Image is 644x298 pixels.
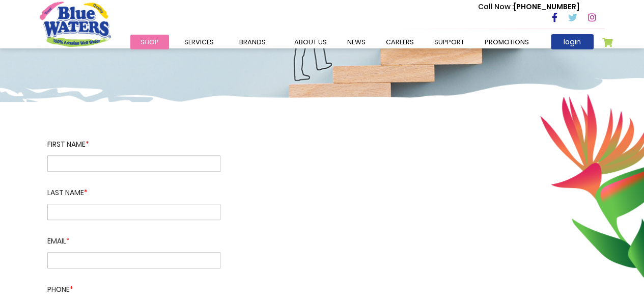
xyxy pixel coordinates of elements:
a: about us [284,35,337,49]
p: [PHONE_NUMBER] [478,2,579,12]
span: Brands [239,37,266,47]
a: careers [376,35,424,49]
span: Services [184,37,214,47]
a: login [551,34,594,49]
a: News [337,35,376,49]
label: Last Name [47,172,220,204]
img: career-intro-leaves.png [540,93,644,278]
span: Call Now : [478,2,514,12]
a: Promotions [474,35,539,49]
label: First name [47,139,220,155]
a: store logo [40,2,111,46]
label: Email [47,220,220,252]
span: Shop [141,37,159,47]
a: support [424,35,474,49]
